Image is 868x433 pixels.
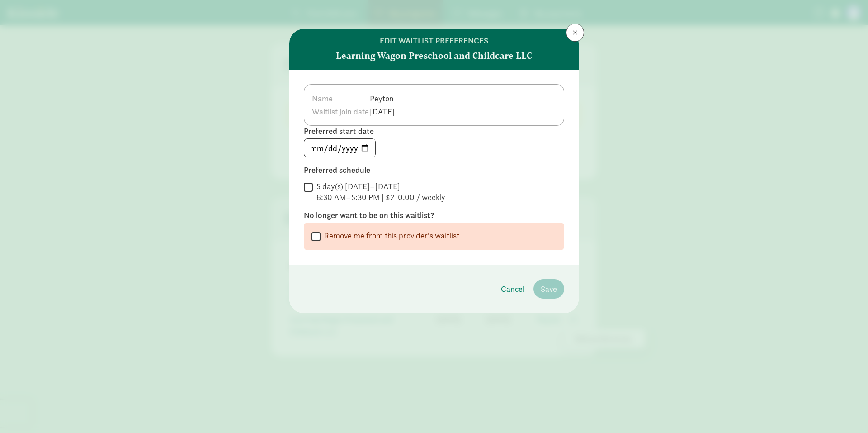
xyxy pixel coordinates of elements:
[304,210,564,221] label: No longer want to be on this waitlist?
[311,92,369,105] th: Name
[311,105,369,118] th: Waitlist join date
[533,279,564,299] button: Save
[501,283,524,295] span: Cancel
[316,192,445,203] div: 6:30 AM–5:30 PM | $210.00 / weekly
[369,92,401,105] td: Peyton
[380,36,488,45] h6: edit waitlist preferences
[369,105,401,118] td: [DATE]
[304,165,564,176] label: Preferred schedule
[336,49,532,62] strong: Learning Wagon Preschool and Childcare LLC
[494,279,532,299] button: Cancel
[304,126,564,137] label: Preferred start date
[316,181,445,192] div: 5 day(s) [DATE]–[DATE]
[541,283,557,295] span: Save
[321,230,459,241] label: Remove me from this provider's waitlist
